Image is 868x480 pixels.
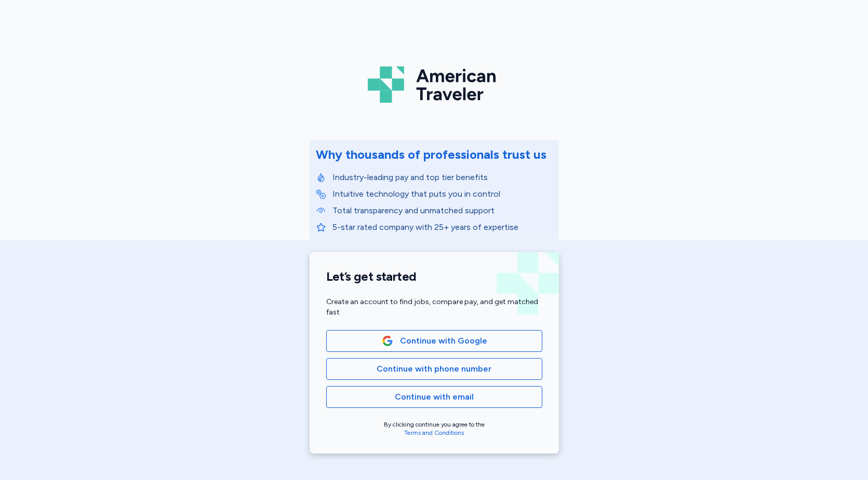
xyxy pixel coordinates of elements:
[326,386,542,408] button: Continue with email
[382,335,393,347] img: Google Logo
[332,204,553,217] p: Total transparency and unmatched support
[332,171,553,184] p: Industry-leading pay and top tier benefits
[326,297,542,318] div: Create an account to find jobs, compare pay, and get matched fast
[332,188,553,200] p: Intuitive technology that puts you in control
[332,221,553,234] p: 5-star rated company with 25+ years of expertise
[316,146,546,163] div: Why thousands of professionals trust us
[326,330,542,352] button: Google LogoContinue with Google
[368,62,501,107] img: Logo
[326,269,542,284] h1: Let’s get started
[326,420,542,437] div: By clicking continue you agree to the
[395,391,474,403] span: Continue with email
[326,358,542,380] button: Continue with phone number
[377,363,491,375] span: Continue with phone number
[400,335,487,347] span: Continue with Google
[404,429,464,436] a: Terms and Conditions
